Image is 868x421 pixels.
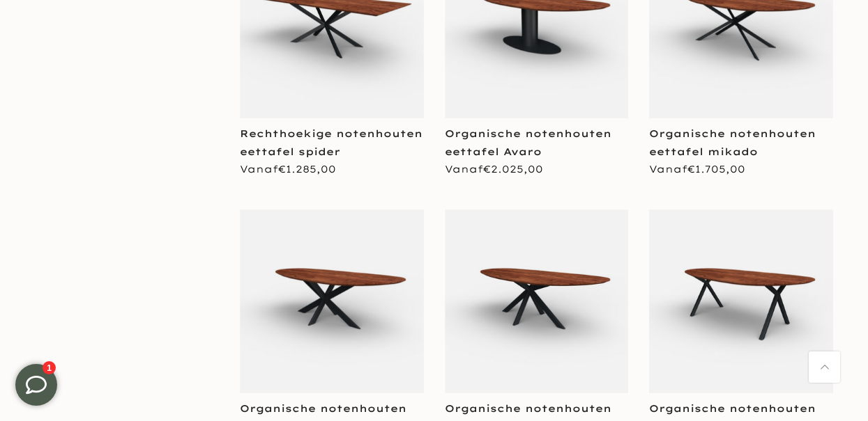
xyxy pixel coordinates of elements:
[809,351,840,383] a: Terug naar boven
[240,127,422,157] a: Rechthoekige notenhouten eettafel spider
[1,350,71,420] iframe: toggle-frame
[445,127,611,157] a: Organische notenhouten eettafel Avaro
[649,163,745,175] span: Vanaf
[649,127,816,157] a: Organische notenhouten eettafel mikado
[483,163,543,175] span: €2.025,00
[278,163,336,175] span: €1.285,00
[687,163,745,175] span: €1.705,00
[445,163,543,175] span: Vanaf
[240,163,336,175] span: Vanaf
